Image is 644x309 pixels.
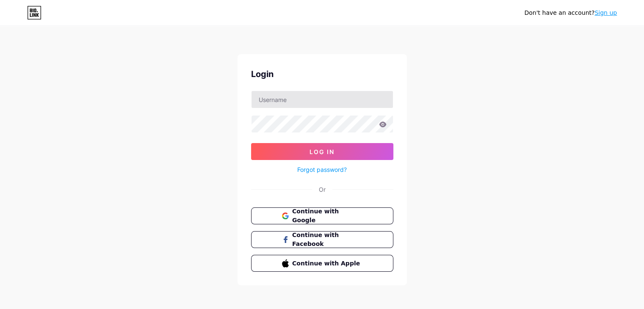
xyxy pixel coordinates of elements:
[251,207,393,224] button: Continue with Google
[251,68,393,80] div: Login
[297,165,347,174] a: Forgot password?
[292,259,362,268] span: Continue with Apple
[251,255,393,272] button: Continue with Apple
[292,207,362,225] span: Continue with Google
[594,9,617,16] a: Sign up
[292,231,362,248] span: Continue with Facebook
[310,148,334,155] span: Log In
[319,185,326,194] div: Or
[252,91,393,108] input: Username
[251,143,393,160] button: Log In
[251,231,393,248] button: Continue with Facebook
[524,8,617,17] div: Don't have an account?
